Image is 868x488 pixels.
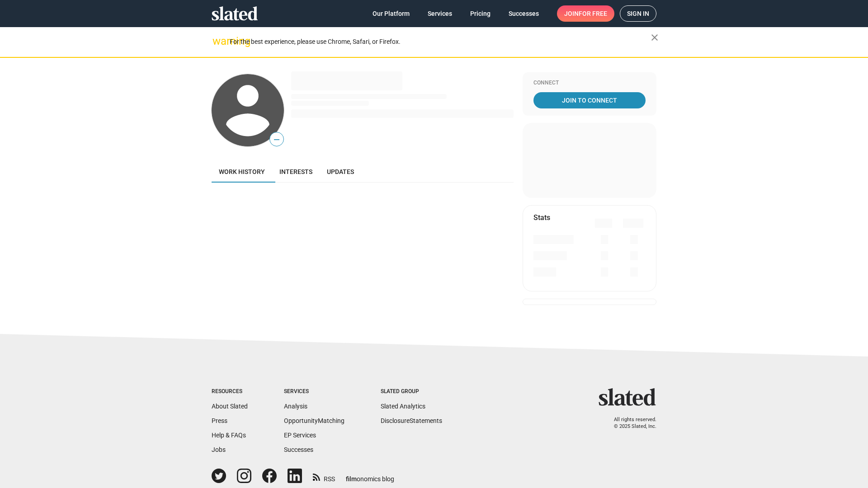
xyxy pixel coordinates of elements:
span: Updates [327,168,354,175]
a: Press [212,417,227,424]
div: Slated Group [381,388,442,395]
span: film [346,475,357,483]
a: OpportunityMatching [284,417,344,424]
a: RSS [313,469,335,483]
span: Work history [219,168,265,175]
a: Services [420,5,459,22]
a: Updates [320,161,361,183]
a: Analysis [284,403,307,410]
a: Jobs [212,446,226,453]
a: Successes [501,5,546,22]
a: filmonomics blog [346,468,394,483]
p: All rights reserved. © 2025 Slated, Inc. [604,417,656,430]
a: Work history [212,161,272,183]
a: Joinfor free [557,5,614,22]
a: Help & FAQs [212,432,246,439]
div: Resources [212,388,248,395]
mat-icon: close [649,32,660,43]
a: About Slated [212,403,248,410]
span: Services [428,5,452,22]
a: Our Platform [365,5,417,22]
a: Sign in [620,5,656,22]
span: Successes [509,5,539,22]
a: Join To Connect [533,92,646,108]
div: Services [284,388,344,395]
a: DisclosureStatements [381,417,442,424]
span: Join To Connect [535,92,644,108]
span: Sign in [627,6,649,21]
span: for free [579,5,607,22]
a: Pricing [463,5,498,22]
div: Connect [533,80,646,87]
div: For the best experience, please use Chrome, Safari, or Firefox. [230,36,651,48]
a: Successes [284,446,313,453]
span: Our Platform [373,5,410,22]
span: Join [564,5,607,22]
a: EP Services [284,432,316,439]
a: Slated Analytics [381,403,425,410]
span: — [270,134,283,145]
a: Interests [272,161,320,183]
span: Pricing [470,5,491,22]
span: Interests [279,168,312,175]
mat-card-title: Stats [533,213,550,222]
mat-icon: warning [212,36,223,47]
